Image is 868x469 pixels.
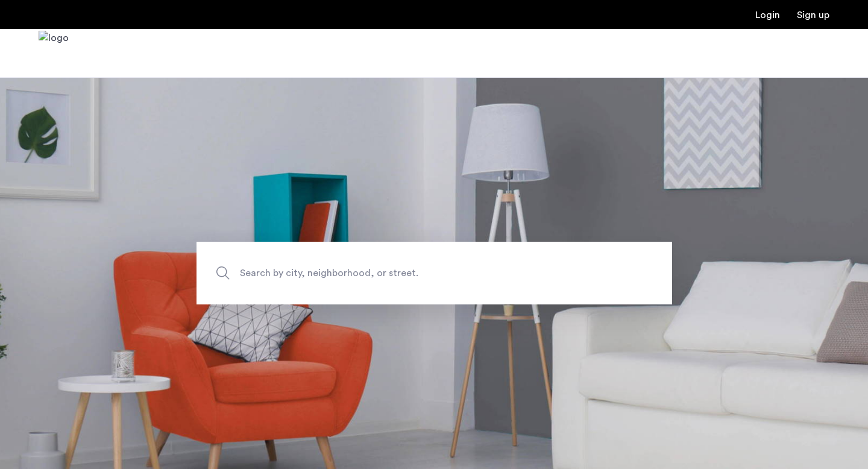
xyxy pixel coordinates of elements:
a: Registration [797,10,829,20]
a: Cazamio Logo [39,31,69,76]
a: Login [755,10,780,20]
input: Apartment Search [197,242,672,304]
img: logo [39,31,69,76]
span: Search by city, neighborhood, or street. [240,265,573,282]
